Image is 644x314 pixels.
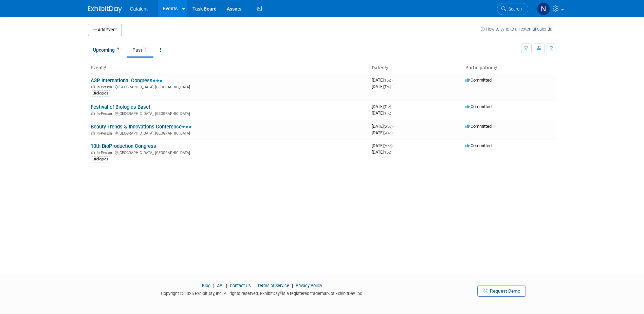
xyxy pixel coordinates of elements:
span: | [252,283,256,288]
span: - [392,104,393,109]
span: - [392,77,393,83]
div: [GEOGRAPHIC_DATA], [GEOGRAPHIC_DATA] [91,150,366,155]
span: (Mon) [384,144,392,148]
span: [DATE] [372,143,394,148]
span: (Wed) [384,125,392,128]
img: In-Person Event [91,131,95,135]
img: In-Person Event [91,111,95,115]
div: Biologics [91,90,110,97]
span: In-Person [97,151,114,155]
div: [GEOGRAPHIC_DATA], [GEOGRAPHIC_DATA] [91,110,366,116]
a: Contact Us [230,283,251,288]
span: - [393,143,394,148]
span: [DATE] [372,84,391,89]
span: In-Person [97,85,114,89]
span: [DATE] [372,124,394,129]
span: 9 [115,47,121,52]
img: In-Person Event [91,85,95,88]
span: | [290,283,295,288]
span: Search [506,6,522,12]
div: Copyright © 2025 ExhibitDay, Inc. All rights reserved. ExhibitDay is a registered trademark of Ex... [88,289,437,297]
span: Committed [465,124,492,129]
div: [GEOGRAPHIC_DATA], [GEOGRAPHIC_DATA] [91,84,366,89]
a: Upcoming9 [88,43,126,56]
th: Participation [463,62,556,74]
a: Terms of Service [257,283,289,288]
a: A3P International Congress [91,77,163,84]
th: Dates [369,62,463,74]
img: ExhibitDay [88,6,122,13]
span: [DATE] [372,110,391,116]
span: In-Person [97,111,114,116]
div: [GEOGRAPHIC_DATA], [GEOGRAPHIC_DATA] [91,130,366,136]
a: Sort by Event Name [103,65,106,70]
span: - [393,124,394,129]
a: Festival of Biologics Basel [91,104,150,110]
span: (Tue) [384,105,391,109]
img: In-Person Event [91,151,95,154]
span: [DATE] [372,130,392,135]
span: (Thu) [384,111,391,115]
div: Biologics [91,156,110,162]
span: 4 [143,47,148,52]
a: 10th BioProduction Congress [91,143,156,149]
a: Sort by Participation Type [494,65,497,70]
a: Beauty Trends & Innovations Conference [91,124,192,130]
span: Committed [465,143,492,148]
img: Nicole Bullock [537,2,550,15]
span: (Thu) [384,85,391,89]
a: Privacy Policy [296,283,322,288]
span: [DATE] [372,104,393,109]
span: | [224,283,229,288]
a: Blog [202,283,210,288]
span: (Wed) [384,131,392,135]
a: Sort by Start Date [384,65,388,70]
span: In-Person [97,131,114,136]
span: [DATE] [372,150,391,155]
span: Committed [465,104,492,109]
a: Search [497,3,528,15]
span: [DATE] [372,77,393,83]
span: (Tue) [384,151,391,154]
span: (Tue) [384,78,391,82]
span: Catalent [130,6,148,12]
a: Past4 [127,43,153,56]
a: API [217,283,223,288]
a: Request Demo [477,285,526,297]
span: Committed [465,77,492,83]
sup: ® [280,291,282,294]
a: How to sync to an external calendar... [481,27,556,32]
th: Event [88,62,369,74]
span: | [211,283,216,288]
button: Add Event [88,24,122,36]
